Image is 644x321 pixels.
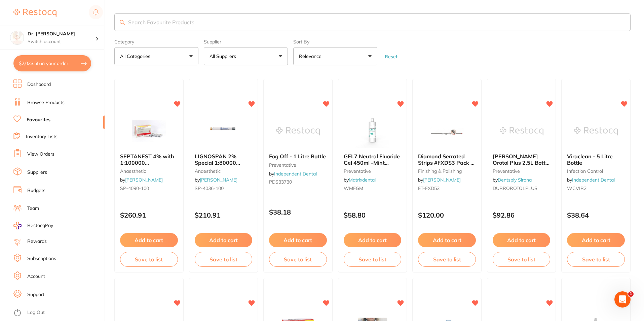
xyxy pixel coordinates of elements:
button: Add to cart [120,233,178,247]
button: Add to cart [195,233,253,247]
img: Diamond Serrated Strips #FXDS3 Pack of 10 [425,114,469,148]
a: Browse Products [27,99,65,106]
a: Independent Dental [572,177,615,183]
a: Dashboard [27,81,51,88]
button: Add to cart [269,233,327,247]
span: by [567,177,615,183]
span: DURROROTOLPLUS [493,185,537,191]
small: infection control [567,168,625,174]
b: Fog Off - 1 Litre Bottle [269,153,327,159]
a: [PERSON_NAME] [125,177,163,183]
button: $2,033.55 in your order [13,55,91,71]
span: 1 [628,291,634,297]
h4: Dr. Kim Carr [28,31,96,37]
button: All Suppliers [204,47,288,65]
span: Fog Off - 1 Litre Bottle [269,153,326,160]
a: Team [27,205,39,212]
button: Save to list [567,252,625,267]
a: Suppliers [27,169,47,176]
span: Viraclean - 5 Litre Bottle [567,153,613,166]
span: GEL7 Neutral Fluoride Gel 450ml -Mint Flavour [344,153,400,172]
p: $120.00 [418,211,476,219]
a: Rewards [27,238,47,245]
button: Add to cart [493,233,551,247]
button: Log Out [13,308,103,318]
a: Support [27,291,44,298]
button: Relevance [293,47,377,65]
a: Dentsply Sirona [498,177,532,183]
b: Diamond Serrated Strips #FXDS3 Pack of 10 [418,153,476,166]
a: Inventory Lists [26,133,58,140]
img: Dr. Kim Carr [10,31,24,44]
span: WMFGM [344,185,363,191]
label: Category [114,39,198,44]
small: finishing & polishing [418,168,476,174]
span: RestocqPay [27,222,53,229]
small: preventative [269,162,327,168]
a: Account [27,273,45,280]
p: Switch account [28,38,96,45]
img: SEPTANEST 4% with 1:100000 adrenalin 2.2ml 2xBox 50 GOLD [127,114,171,148]
img: GEL7 Neutral Fluoride Gel 450ml -Mint Flavour [350,114,394,148]
button: All Categories [114,47,198,65]
small: anaesthetic [120,168,178,174]
b: LIGNOSPAN 2% Special 1:80000 adrenalin 2.2ml 2xBox 50 [195,153,253,166]
img: Viraclean - 5 Litre Bottle [574,114,618,148]
iframe: Intercom live chat [614,291,631,308]
input: Search Favourite Products [114,13,631,31]
small: preventative [344,168,402,174]
span: [PERSON_NAME] Orotol Plus 2.5L Bottle – Daily Suction Cleaner [493,153,550,178]
button: Add to cart [567,233,625,247]
a: Matrixdental [349,177,376,183]
span: by [195,177,237,183]
img: Fog Off - 1 Litre Bottle [276,114,320,148]
p: $92.86 [493,211,551,219]
a: [PERSON_NAME] [423,177,461,183]
p: $260.91 [120,211,178,219]
a: [PERSON_NAME] [200,177,237,183]
span: SP-4090-100 [120,185,149,191]
button: Add to cart [418,233,476,247]
button: Save to list [344,252,402,267]
a: View Orders [27,151,54,158]
button: Save to list [195,252,253,267]
a: Log Out [27,309,45,316]
span: SEPTANEST 4% with 1:100000 [MEDICAL_DATA] 2.2ml 2xBox 50 GOLD [120,153,177,178]
button: Save to list [120,252,178,267]
span: by [418,177,461,183]
img: LIGNOSPAN 2% Special 1:80000 adrenalin 2.2ml 2xBox 50 [201,114,245,148]
a: Budgets [27,187,45,194]
span: by [120,177,163,183]
img: RestocqPay [13,222,22,229]
span: by [493,177,532,183]
label: Sort By [293,39,377,44]
span: PDS33730 [269,179,292,185]
a: Subscriptions [27,255,56,262]
img: Restocq Logo [13,9,56,17]
button: Save to list [269,252,327,267]
small: anaesthetic [195,168,253,174]
a: Independent Dental [274,171,317,177]
img: Durr Orotol Plus 2.5L Bottle – Daily Suction Cleaner [500,114,543,148]
p: $38.64 [567,211,625,219]
button: Save to list [418,252,476,267]
p: All Suppliers [210,53,239,60]
p: $38.18 [269,208,327,216]
span: by [344,177,376,183]
span: ET-FXD53 [418,185,440,191]
span: SP-4036-100 [195,185,224,191]
a: Restocq Logo [13,5,56,21]
button: Reset [383,54,400,60]
b: Viraclean - 5 Litre Bottle [567,153,625,166]
p: All Categories [120,53,153,60]
p: Relevance [299,53,324,60]
span: LIGNOSPAN 2% Special 1:80000 [MEDICAL_DATA] 2.2ml 2xBox 50 [195,153,241,178]
span: WCVIR2 [567,185,586,191]
button: Add to cart [344,233,402,247]
label: Supplier [204,39,288,44]
span: Diamond Serrated Strips #FXDS3 Pack of 10 [418,153,476,172]
p: $58.80 [344,211,402,219]
small: preventative [493,168,551,174]
a: Favourites [27,117,50,123]
span: by [269,171,317,177]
